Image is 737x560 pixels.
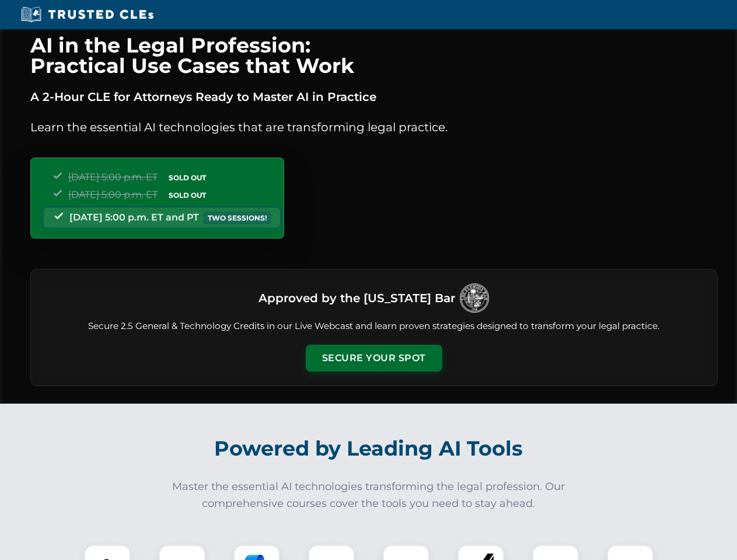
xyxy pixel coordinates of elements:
h1: AI in the Legal Profession: Practical Use Cases that Work [30,35,718,76]
img: Trusted CLEs [18,6,157,23]
span: [DATE] 5:00 p.m. ET [68,189,158,200]
h3: Approved by the [US_STATE] Bar [259,288,455,309]
p: Master the essential AI technologies transforming the legal profession. Our comprehensive courses... [165,478,573,512]
button: Secure Your Spot [306,345,442,372]
p: Learn the essential AI technologies that are transforming legal practice. [30,118,718,136]
img: Logo [460,283,489,313]
span: [DATE] 5:00 p.m. ET [68,171,158,183]
p: A 2-Hour CLE for Attorneys Ready to Master AI in Practice [30,87,718,106]
h2: Powered by Leading AI Tools [46,428,692,469]
p: Secure 2.5 General & Technology Credits in our Live Webcast and learn proven strategies designed ... [45,320,703,333]
span: SOLD OUT [165,171,210,184]
span: SOLD OUT [165,189,210,201]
